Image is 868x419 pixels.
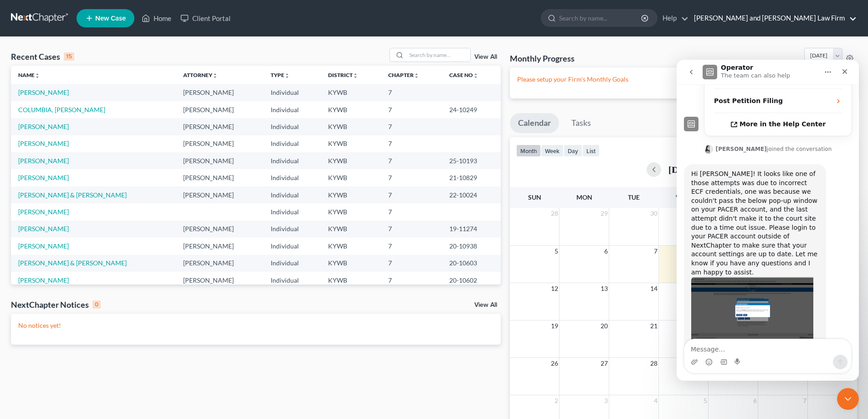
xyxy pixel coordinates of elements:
[321,135,381,152] td: KYWB
[442,238,501,254] td: 20-10938
[653,246,658,257] span: 7
[600,358,609,369] span: 27
[8,279,175,295] textarea: Message…
[176,152,263,169] td: [PERSON_NAME]
[414,73,419,78] i: unfold_more
[263,203,321,220] td: Individual
[18,106,105,114] a: COLUMBIA, [PERSON_NAME]
[176,272,263,289] td: [PERSON_NAME]
[11,51,74,62] div: Recent Cases
[39,85,155,93] div: joined the conversation
[628,193,640,201] span: Tue
[600,283,609,294] span: 13
[39,86,90,93] b: [PERSON_NAME]
[263,169,321,186] td: Individual
[321,272,381,289] td: KYWB
[321,238,381,254] td: KYWB
[28,29,175,53] div: Post Petition Filing
[381,84,442,101] td: 7
[263,255,321,272] td: Individual
[554,246,559,257] span: 5
[554,395,559,406] span: 2
[600,321,609,331] span: 20
[517,75,850,84] p: Please setup your Firm's Monthly Goals
[752,395,758,406] span: 6
[381,221,442,238] td: 7
[442,169,501,186] td: 21-10829
[18,123,69,130] a: [PERSON_NAME]
[649,208,658,219] span: 30
[11,299,101,310] div: NextChapter Notices
[442,272,501,289] td: 20-10602
[18,259,127,267] a: [PERSON_NAME] & [PERSON_NAME]
[263,272,321,289] td: Individual
[658,10,688,26] a: Help
[668,165,699,174] h2: [DATE]
[381,135,442,152] td: 7
[18,276,69,284] a: [PERSON_NAME]
[7,57,22,72] img: Profile image for Operator
[381,186,442,203] td: 7
[27,85,36,94] img: Profile image for Lindsey
[321,169,381,186] td: KYWB
[388,72,419,78] a: Chapterunfold_more
[381,203,442,220] td: 7
[321,203,381,220] td: KYWB
[582,145,600,157] button: list
[18,242,69,250] a: [PERSON_NAME]
[328,72,358,78] a: Districtunfold_more
[516,145,541,157] button: month
[600,208,609,219] span: 29
[176,118,263,135] td: [PERSON_NAME]
[406,48,470,62] input: Search by name...
[176,169,263,186] td: [PERSON_NAME]
[176,255,263,272] td: [PERSON_NAME]
[321,118,381,135] td: KYWB
[176,186,263,203] td: [PERSON_NAME]
[442,101,501,118] td: 24-10249
[284,73,290,78] i: unfold_more
[18,88,69,96] a: [PERSON_NAME]
[381,238,442,254] td: 7
[321,101,381,118] td: KYWB
[18,321,493,330] p: No notices yet!
[263,84,321,101] td: Individual
[35,73,40,78] i: unfold_more
[677,60,859,381] iframe: Intercom live chat
[176,10,235,26] a: Client Portal
[649,321,658,331] span: 21
[541,145,564,157] button: week
[15,110,142,217] div: Hi [PERSON_NAME]! It looks like one of those attempts was due to incorrect ECF credentials, one w...
[381,101,442,118] td: 7
[263,221,321,238] td: Individual
[603,395,609,406] span: 3
[321,255,381,272] td: KYWB
[7,83,175,104] div: Lindsey says…
[442,186,501,203] td: 22-10024
[263,118,321,135] td: Individual
[18,208,69,216] a: [PERSON_NAME]
[381,272,442,289] td: 7
[43,299,51,306] button: Gif picker
[676,193,691,201] span: Wed
[563,113,599,133] a: Tasks
[271,72,290,78] a: Typeunfold_more
[7,104,175,380] div: Lindsey says…
[576,193,592,201] span: Mon
[18,140,69,147] a: [PERSON_NAME]
[18,191,127,199] a: [PERSON_NAME] & [PERSON_NAME]
[381,118,442,135] td: 7
[559,10,642,26] input: Search by name...
[321,221,381,238] td: KYWB
[837,388,859,410] iframe: Intercom live chat
[28,53,175,76] a: More in the Help Center
[550,358,559,369] span: 26
[689,10,857,26] a: [PERSON_NAME] and [PERSON_NAME] Law Firm
[58,299,65,306] button: Start recording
